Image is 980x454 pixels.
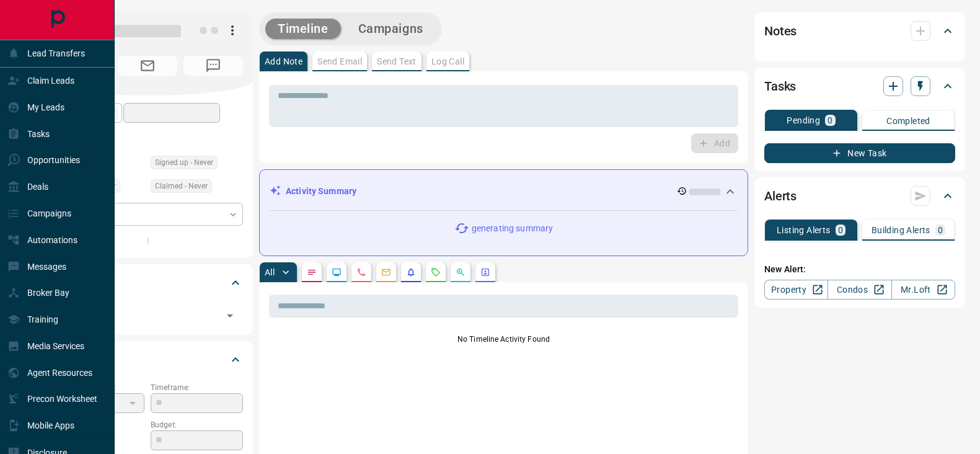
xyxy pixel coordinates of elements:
p: Timeframe: [151,382,243,393]
p: generating summary [472,222,553,235]
svg: Calls [356,267,366,277]
p: Listing Alerts [777,226,831,234]
p: 0 [938,226,943,234]
svg: Lead Browsing Activity [332,267,342,277]
p: Pending [787,116,820,125]
div: Alerts [764,181,955,211]
a: Property [764,280,828,300]
h2: Alerts [764,186,797,206]
svg: Agent Actions [480,267,490,277]
button: New Task [764,143,955,163]
span: No Number [183,56,243,76]
a: Mr.Loft [891,280,955,300]
span: Signed up - Never [155,156,213,169]
p: 0 [828,116,832,125]
span: Claimed - Never [155,180,208,192]
button: Open [221,307,239,324]
p: Add Note [265,57,302,66]
p: All [265,268,275,277]
p: 0 [838,226,843,234]
p: Budget: [151,419,243,430]
p: No Timeline Activity Found [269,334,738,345]
svg: Requests [431,267,441,277]
svg: Emails [381,267,391,277]
p: Activity Summary [286,185,356,198]
div: Tasks [764,71,955,101]
p: Completed [886,117,930,125]
svg: Notes [307,267,317,277]
div: Activity Summary [270,180,738,203]
button: Campaigns [346,19,436,39]
div: Criteria [52,345,243,375]
div: Notes [764,16,955,46]
span: No Email [118,56,177,76]
button: Timeline [265,19,341,39]
h2: Notes [764,21,797,41]
div: Tags [52,268,243,298]
p: New Alert: [764,263,955,276]
h2: Tasks [764,76,796,96]
svg: Listing Alerts [406,267,416,277]
p: Building Alerts [872,226,930,234]
a: Condos [828,280,891,300]
svg: Opportunities [456,267,466,277]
